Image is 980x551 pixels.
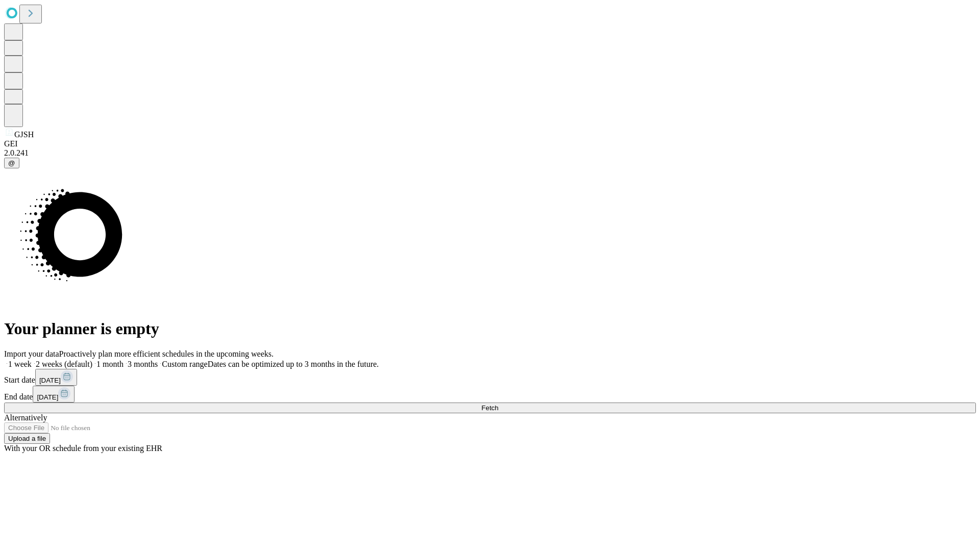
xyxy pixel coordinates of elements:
span: 1 month [96,360,124,368]
div: End date [4,386,976,403]
span: Dates can be optimized up to 3 months in the future. [208,360,379,368]
button: [DATE] [33,386,75,403]
button: Fetch [4,403,976,413]
span: Custom range [162,360,207,368]
span: With your OR schedule from your existing EHR [4,444,162,453]
span: Alternatively [4,413,47,422]
span: Import your data [4,349,59,358]
span: Fetch [481,404,498,412]
h1: Your planner is empty [4,319,976,338]
span: Proactively plan more efficient schedules in the upcoming weeks. [59,349,274,358]
span: @ [8,159,15,167]
div: 2.0.241 [4,148,976,158]
button: @ [4,158,19,168]
button: [DATE] [35,369,77,386]
span: 3 months [128,360,158,368]
span: GJSH [14,130,34,139]
span: 2 weeks (default) [36,360,92,368]
div: GEI [4,139,976,148]
span: [DATE] [37,393,58,401]
span: 1 week [8,360,32,368]
div: Start date [4,369,976,386]
span: [DATE] [39,377,61,384]
button: Upload a file [4,433,50,444]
